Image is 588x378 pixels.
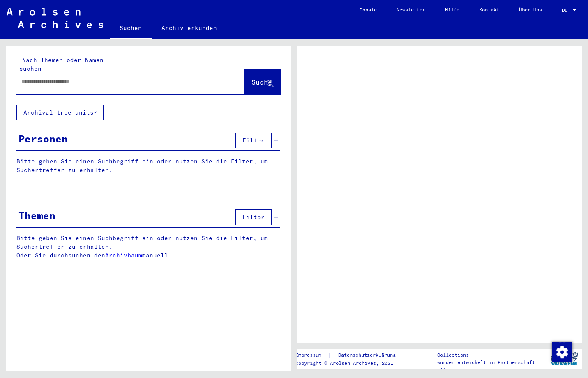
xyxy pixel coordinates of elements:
[235,133,272,148] button: Filter
[110,18,152,39] a: Suchen
[552,342,572,362] div: Zustimmung ändern
[295,351,328,360] a: Impressum
[16,105,104,120] button: Archival tree units
[242,137,265,144] span: Filter
[18,208,55,223] div: Themen
[244,69,281,94] button: Suche
[437,359,546,373] p: wurden entwickelt in Partnerschaft mit
[437,344,546,359] p: Die Arolsen Archives Online-Collections
[7,8,103,28] img: Arolsen_neg.svg
[332,351,406,360] a: Datenschutzerklärung
[152,18,227,38] a: Archiv erkunden
[18,131,68,146] div: Personen
[552,342,572,362] img: Zustimmung ändern
[235,209,272,225] button: Filter
[295,351,406,360] div: |
[19,56,104,72] mat-label: Nach Themen oder Namen suchen
[242,213,265,221] span: Filter
[549,348,580,369] img: yv_logo.png
[562,7,571,13] span: DE
[295,360,406,367] p: Copyright © Arolsen Archives, 2021
[251,78,272,86] span: Suche
[105,252,142,259] a: Archivbaum
[16,234,281,260] p: Bitte geben Sie einen Suchbegriff ein oder nutzen Sie die Filter, um Suchertreffer zu erhalten. O...
[16,157,280,174] p: Bitte geben Sie einen Suchbegriff ein oder nutzen Sie die Filter, um Suchertreffer zu erhalten.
